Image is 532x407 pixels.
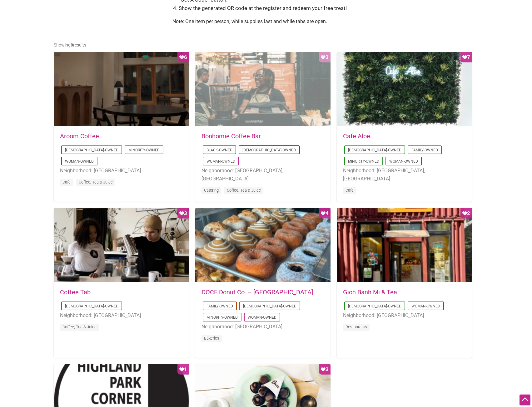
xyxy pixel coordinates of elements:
[128,148,160,152] a: Minority-Owned
[206,159,235,164] a: Woman-Owned
[248,315,276,320] a: Woman-Owned
[172,17,360,26] p: Note: One item per person, while supplies last and while tabs are open.
[411,148,438,152] a: Family-Owned
[346,325,367,329] a: Restaurants
[179,4,360,12] li: Show the generated QR code at the register and redeem your free treat!
[348,159,379,164] a: Minority-Owned
[71,42,73,47] b: 8
[204,336,219,341] a: Bakeries
[206,315,238,320] a: Minority-Owned
[60,132,99,140] a: Aroom Coffee
[201,167,324,183] li: Neighborhood: [GEOGRAPHIC_DATA], [GEOGRAPHIC_DATA]
[204,188,219,193] a: Catering
[343,132,370,140] a: Cafe Aloe
[60,311,183,320] li: Neighborhood: [GEOGRAPHIC_DATA]
[65,148,118,152] a: [DEMOGRAPHIC_DATA]-Owned
[243,304,296,308] a: [DEMOGRAPHIC_DATA]-Owned
[520,395,530,405] div: Scroll Back to Top
[206,148,232,152] a: Black-Owned
[79,180,113,184] a: Coffee, Tea & Juice
[343,288,397,296] a: Gion Banh Mi & Tea
[242,148,296,152] a: [DEMOGRAPHIC_DATA]-Owned
[411,304,440,308] a: Woman-Owned
[206,304,233,308] a: Family-Owned
[201,323,324,331] li: Neighborhood: [GEOGRAPHIC_DATA]
[346,188,354,193] a: Cafe
[65,304,118,308] a: [DEMOGRAPHIC_DATA]-Owned
[227,188,261,193] a: Coffee, Tea & Juice
[60,167,183,175] li: Neighborhood: [GEOGRAPHIC_DATA]
[65,159,94,164] a: Woman-Owned
[201,288,313,296] a: DOCE Donut Co. – [GEOGRAPHIC_DATA]
[54,42,86,47] span: Showing results
[62,325,97,329] a: Coffee, Tea & Juice
[201,132,261,140] a: Bonhomie Coffee Bar
[348,304,401,308] a: [DEMOGRAPHIC_DATA]-Owned
[389,159,418,164] a: Woman-Owned
[62,180,71,184] a: Cafe
[343,311,466,320] li: Neighborhood: [GEOGRAPHIC_DATA]
[348,148,401,152] a: [DEMOGRAPHIC_DATA]-Owned
[60,288,91,296] a: Coffee Tab
[343,167,466,183] li: Neighborhood: [GEOGRAPHIC_DATA], [GEOGRAPHIC_DATA]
